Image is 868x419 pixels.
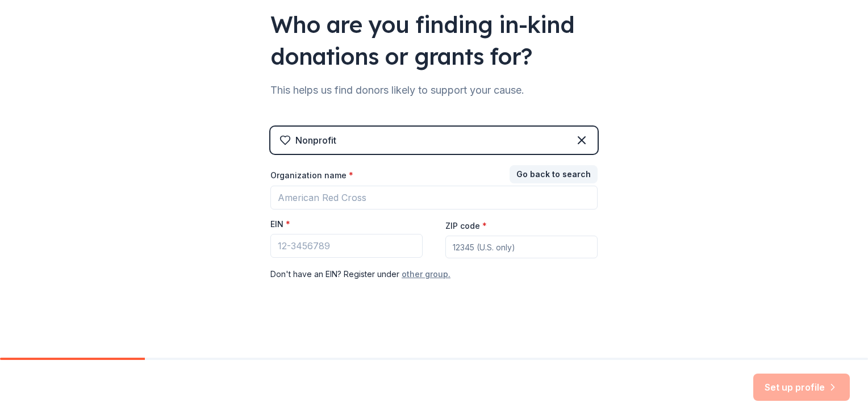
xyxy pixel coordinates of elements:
label: EIN [270,219,290,230]
div: Don ' t have an EIN? Register under [270,267,598,281]
button: Go back to search [510,165,598,183]
div: Who are you finding in-kind donations or grants for? [270,9,598,72]
div: Nonprofit [295,133,336,147]
input: 12-3456789 [270,234,423,258]
label: Organization name [270,170,353,181]
button: other group. [402,267,450,281]
div: This helps us find donors likely to support your cause. [270,81,598,99]
input: 12345 (U.S. only) [445,236,598,258]
input: American Red Cross [270,186,598,209]
label: ZIP code [445,220,487,232]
